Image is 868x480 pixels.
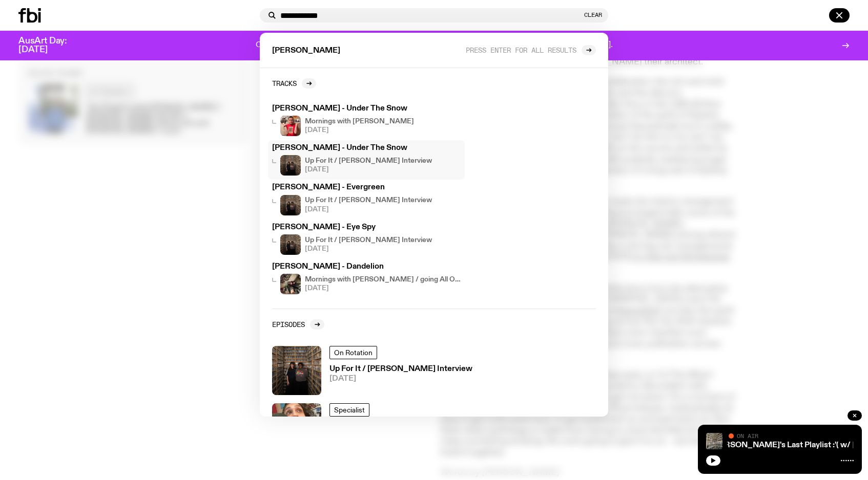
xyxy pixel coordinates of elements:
[305,237,432,244] h4: Up For It / [PERSON_NAME] Interview
[272,224,461,231] h3: [PERSON_NAME] - Eye Spy
[268,399,600,456] a: Specialist☼ THE BRIDGE WITH KEZ - [PERSON_NAME] PREMIERE ☼[DATE]
[268,259,465,298] a: [PERSON_NAME] - DandelionA 0.5x selfie taken from above of Jim in the studio holding up a peace s...
[272,78,316,89] a: Tracks
[268,342,600,399] a: On RotationUp For It / [PERSON_NAME] Interview[DATE]
[706,433,722,449] img: A corner shot of the fbi music library
[305,285,461,292] span: [DATE]
[272,79,297,87] h2: Tracks
[268,140,465,180] a: [PERSON_NAME] - Under The SnowUp For It / [PERSON_NAME] Interview[DATE]
[305,206,432,213] span: [DATE]
[272,47,340,55] span: [PERSON_NAME]
[329,365,472,373] h3: Up For It / [PERSON_NAME] Interview
[305,158,432,164] h4: Up For It / [PERSON_NAME] Interview
[268,220,465,259] a: [PERSON_NAME] - Eye SpyUp For It / [PERSON_NAME] Interview[DATE]
[272,184,461,191] h3: [PERSON_NAME] - Evergreen
[305,127,414,134] span: [DATE]
[737,432,758,439] span: On Air
[305,197,432,204] h4: Up For It / [PERSON_NAME] Interview
[272,105,461,113] h3: [PERSON_NAME] - Under The Snow
[305,118,414,125] h4: Mornings with [PERSON_NAME]
[280,274,301,294] img: A 0.5x selfie taken from above of Jim in the studio holding up a peace sign.
[584,12,602,18] button: Clear
[305,276,461,283] h4: Mornings with [PERSON_NAME] / going All Out
[305,246,432,252] span: [DATE]
[272,320,305,328] h2: Episodes
[305,166,432,173] span: [DATE]
[268,180,465,219] a: [PERSON_NAME] - EvergreenUp For It / [PERSON_NAME] Interview[DATE]
[272,263,461,271] h3: [PERSON_NAME] - Dandelion
[272,144,461,152] h3: [PERSON_NAME] - Under The Snow
[18,37,84,54] h3: AusArt Day: [DATE]
[272,319,324,330] a: Episodes
[329,375,472,383] span: [DATE]
[466,46,576,54] span: Press enter for all results
[256,41,613,50] p: One day. One community. One frequency worth fighting for. Donate to support [DOMAIN_NAME].
[268,101,465,140] a: [PERSON_NAME] - Under The SnowMornings with [PERSON_NAME][DATE]
[466,45,596,55] a: Press enter for all results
